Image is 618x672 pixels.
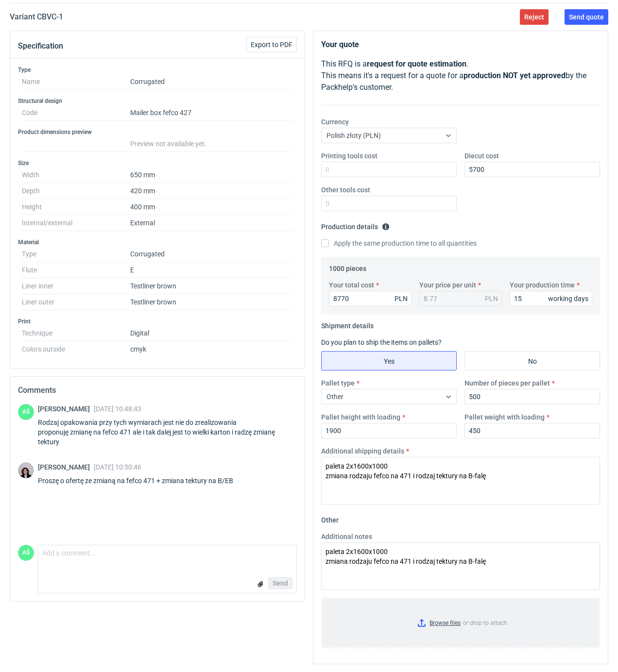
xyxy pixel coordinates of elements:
[321,185,370,195] label: Other tools cost
[464,351,600,370] label: No
[22,262,130,278] dt: Flute
[464,423,600,438] input: 0
[18,462,34,478] img: Sebastian Markut
[22,246,130,262] dt: Type
[565,9,608,25] button: Send quote
[94,463,141,471] span: [DATE] 10:50:46
[321,412,400,422] label: Pallet height with loading
[18,128,297,136] h3: Product dimensions preview
[22,325,130,341] dt: Technique
[18,404,34,420] div: Adrian Świerżewski
[18,404,34,420] figcaption: AŚ
[321,542,600,590] textarea: paleta 2x1600x1000 zmiana rodzaju fefco na 471 i rodzaj tektury na B-falę
[548,294,588,303] div: working days
[18,97,297,105] h3: Structural design
[22,199,130,215] dt: Height
[464,412,545,422] label: Pallet weight with loading
[18,545,34,561] div: Adrian Świerżewski
[130,325,293,341] dd: Digital
[321,446,404,456] label: Additional shipping details
[251,41,292,48] span: Export to PDF
[38,463,94,471] span: [PERSON_NAME]
[130,278,293,294] dd: Testliner brown
[18,159,297,167] h3: Size
[322,598,600,648] label: or drop to attach
[419,280,476,290] label: Your price per unit
[464,162,600,177] input: 0
[321,58,600,93] p: This RFQ is a . This means it's a request for a quote for a by the Packhelp's customer.
[510,291,592,306] input: 0
[321,532,372,541] label: Additional notes
[18,545,34,561] figcaption: AŚ
[321,338,442,346] label: Do you plan to ship the items on pallets?
[464,378,550,388] label: Number of pieces per pallet
[22,74,130,90] dt: Name
[38,476,245,486] div: Proszę o ofertę ze zmianą na fefco 471 + zmiana tektury na B/EB
[321,151,378,161] label: Printing tools cost
[22,167,130,183] dt: Width
[22,294,130,310] dt: Liner outer
[463,71,566,80] strong: production NOT yet approved
[18,385,297,396] h2: Comments
[321,423,457,438] input: 0
[329,261,366,272] legend: 1000 pieces
[321,40,359,49] strong: Your quote
[321,512,339,524] legend: Other
[273,580,288,587] span: Send
[321,457,600,504] textarea: paleta 2x1600x1000 zmiana rodzaju fefco na 471 i rodzaj tektury na B-falę
[321,117,349,127] label: Currency
[22,215,130,231] dt: Internal/external
[130,199,293,215] dd: 400 mm
[321,162,457,177] input: 0
[321,196,457,211] input: 0
[395,294,408,303] div: PLN
[246,37,297,52] button: Export to PDF
[268,577,292,589] button: Send
[569,14,604,20] span: Send quote
[130,74,293,90] dd: Corrugated
[130,183,293,199] dd: 420 mm
[464,389,600,404] input: 0
[22,105,130,121] dt: Code
[22,341,130,353] dt: Colors outside
[367,59,466,68] strong: request for quote estimation
[464,151,499,161] label: Diecut cost
[130,341,293,353] dd: cmyk
[22,278,130,294] dt: Liner inner
[329,280,374,290] label: Your total cost
[18,66,297,74] h3: Type
[130,215,293,231] dd: External
[524,14,544,20] span: Reject
[329,291,412,306] input: 0
[520,9,549,25] button: Reject
[18,34,63,58] button: Specification
[130,294,293,310] dd: Testliner brown
[18,238,297,246] h3: Material
[326,132,381,139] span: Polish złoty (PLN)
[485,294,498,303] div: PLN
[321,219,390,231] legend: Production details
[321,351,457,370] label: Yes
[22,183,130,199] dt: Depth
[10,11,63,23] h2: Variant CBVC - 1
[130,246,293,262] dd: Corrugated
[321,318,374,330] legend: Shipment details
[38,418,297,447] div: Rodzaj opakowania przy tych wymiarach jest nie do zrealizowania proponuję zmianę na fefco 471 ale...
[18,318,297,325] h3: Print
[130,167,293,183] dd: 650 mm
[38,405,94,413] span: [PERSON_NAME]
[130,140,206,148] span: Preview not available yet.
[321,238,477,248] label: Apply the same production time to all quantities
[321,378,355,388] label: Pallet type
[510,280,575,290] label: Your production time
[130,105,293,121] dd: Mailer box fefco 427
[130,262,293,278] dd: E
[94,405,141,413] span: [DATE] 10:48:43
[326,393,343,401] span: Other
